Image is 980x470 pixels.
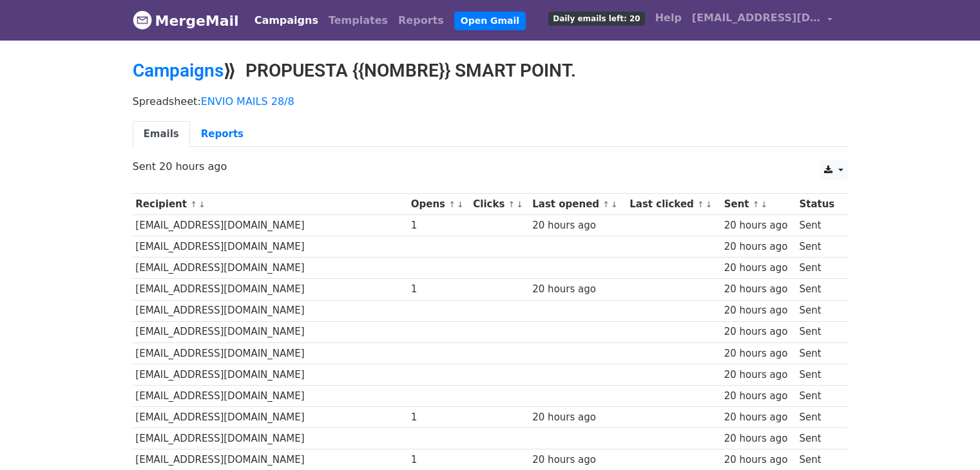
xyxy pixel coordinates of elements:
div: 1 [411,410,467,425]
a: ↓ [198,200,206,209]
td: [EMAIL_ADDRESS][DOMAIN_NAME] [133,364,408,385]
a: ↑ [190,200,197,209]
a: Templates [323,8,393,33]
div: 20 hours ago [724,240,793,254]
td: [EMAIL_ADDRESS][DOMAIN_NAME] [133,385,408,406]
td: Sent [796,279,841,300]
td: Sent [796,407,841,428]
a: ↓ [516,200,523,209]
td: Sent [796,428,841,449]
div: 20 hours ago [724,346,793,361]
th: Recipient [133,194,408,215]
div: 20 hours ago [724,389,793,404]
img: MergeMail logo [133,10,152,30]
th: Sent [721,194,796,215]
a: ↑ [448,200,456,209]
td: Sent [796,385,841,406]
div: 1 [411,218,467,233]
td: Sent [796,300,841,321]
td: [EMAIL_ADDRESS][DOMAIN_NAME] [133,300,408,321]
div: 20 hours ago [724,261,793,276]
td: [EMAIL_ADDRESS][DOMAIN_NAME] [133,279,408,300]
td: [EMAIL_ADDRESS][DOMAIN_NAME] [133,215,408,236]
td: Sent [796,236,841,258]
th: Last clicked [626,194,720,215]
div: 20 hours ago [724,218,793,233]
td: [EMAIL_ADDRESS][DOMAIN_NAME] [133,236,408,258]
div: 20 hours ago [532,218,623,233]
th: Status [796,194,841,215]
a: ↑ [508,200,515,209]
div: 20 hours ago [724,303,793,318]
div: 20 hours ago [724,282,793,297]
td: Sent [796,258,841,279]
a: Reports [393,8,449,33]
a: ↓ [706,200,713,209]
h2: ⟫ PROPUESTA {{NOMBRE}} SMART POINT. [133,60,848,82]
a: Emails [133,121,190,147]
a: ↑ [602,200,610,209]
th: Opens [408,194,470,215]
a: ↑ [753,200,760,209]
td: Sent [796,364,841,385]
div: 20 hours ago [724,410,793,425]
p: Sent 20 hours ago [133,160,848,173]
td: Sent [796,321,841,343]
td: Sent [796,343,841,364]
td: [EMAIL_ADDRESS][DOMAIN_NAME] [133,428,408,449]
div: 20 hours ago [724,368,793,382]
div: 1 [411,453,467,467]
div: 20 hours ago [532,410,623,425]
td: [EMAIL_ADDRESS][DOMAIN_NAME] [133,343,408,364]
iframe: Chat Widget [916,408,980,470]
p: Spreadsheet: [133,95,848,108]
a: Campaigns [133,60,224,81]
a: Daily emails left: 20 [543,5,649,31]
a: ↓ [611,200,618,209]
a: [EMAIL_ADDRESS][DOMAIN_NAME] [687,5,838,35]
a: MergeMail [133,7,239,34]
div: Widget de chat [916,408,980,470]
div: 20 hours ago [724,324,793,339]
a: ↓ [457,200,464,209]
div: 1 [411,282,467,297]
div: 20 hours ago [532,453,623,467]
span: Daily emails left: 20 [548,12,644,26]
td: [EMAIL_ADDRESS][DOMAIN_NAME] [133,258,408,279]
a: Help [650,5,687,31]
td: [EMAIL_ADDRESS][DOMAIN_NAME] [133,407,408,428]
a: Open Gmail [454,12,526,30]
th: Clicks [470,194,529,215]
div: 20 hours ago [724,453,793,467]
a: Campaigns [249,8,323,33]
a: Reports [190,121,255,147]
td: Sent [796,215,841,236]
a: ENVIO MAILS 28/8 [201,95,294,108]
th: Last opened [529,194,626,215]
div: 20 hours ago [532,282,623,297]
a: ↓ [761,200,768,209]
a: ↑ [697,200,704,209]
td: [EMAIL_ADDRESS][DOMAIN_NAME] [133,321,408,343]
span: [EMAIL_ADDRESS][DOMAIN_NAME] [692,10,821,26]
div: 20 hours ago [724,431,793,446]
